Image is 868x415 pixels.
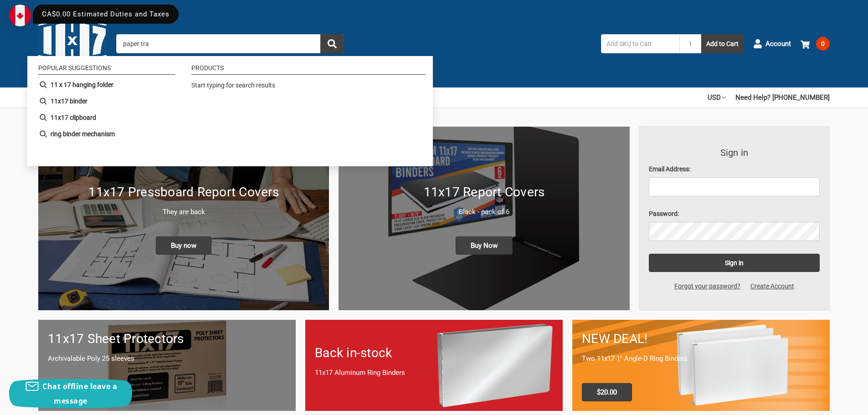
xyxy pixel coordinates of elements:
a: 0 [801,32,830,56]
a: Create Account [745,282,799,291]
h3: Sign in [649,146,820,159]
a: 11x17 sheet protectors 11x17 Sheet Protectors Archivalable Poly 25 sleeves Buy Now [38,320,296,410]
div: Instant Search Results [27,56,433,166]
h1: 11x17 Sheet Protectors [48,329,286,348]
li: 11x17 binder [35,93,179,109]
li: 11x17 clipboard [35,109,179,126]
span: Buy now [156,236,211,255]
h1: NEW DEAL! [582,329,820,348]
a: USD [708,87,726,108]
li: Popular suggestions [38,65,175,75]
a: Account [753,32,791,56]
p: Two 11x17 1" Angle-D Ring Binders [582,354,820,364]
span: Account [765,39,791,49]
p: They are back [48,207,319,217]
li: ring binder mechanism [35,126,179,142]
span: $20.00 [582,383,632,401]
a: Forgot your password? [669,282,745,291]
a: 11x17 Report Covers 11x17 Report Covers Black - pack of 6 Buy Now [339,127,629,310]
h1: Back in-stock [315,343,553,363]
span: Chat offline leave a message [42,381,117,406]
button: Add to Cart [701,34,744,53]
label: Password: [649,209,820,219]
b: 11x17 clipboard [51,113,96,123]
b: 11 x 17 hanging folder [51,80,113,90]
p: Black - pack of 6 [348,207,620,217]
img: 11x17.com [38,10,107,78]
label: Email Address: [649,164,820,174]
a: Need Help? [PHONE_NUMBER] [735,87,830,108]
li: Products [191,65,426,75]
img: duty and tax information for Canada [9,5,31,26]
button: Chat offline leave a message [9,379,132,408]
a: New 11x17 Pressboard Binders 11x17 Pressboard Report Covers They are back Buy now [38,127,329,310]
img: 11x17 Report Covers [339,127,629,310]
h1: 11x17 Report Covers [348,183,620,202]
span: 0 [816,37,830,51]
p: Archivalable Poly 25 sleeves [48,354,286,364]
div: CA$0.00 Estimated Duties and Taxes [33,5,179,24]
p: 11x17 Aluminum Ring Binders [315,368,553,378]
h1: 11x17 Pressboard Report Covers [48,183,319,202]
a: Back in-stock 11x17 Aluminum Ring Binders [305,320,563,410]
span: Buy Now [456,236,513,255]
b: 11x17 binder [51,97,87,106]
a: 11x17 Binder 2-pack only $20.00 NEW DEAL! Two 11x17 1" Angle-D Ring Binders $20.00 [572,320,830,410]
div: Start typing for search results [191,81,421,95]
input: Search by keyword, brand or SKU [116,34,344,53]
input: Add SKU to Cart [601,34,679,53]
li: 11 x 17 hanging folder [35,77,179,93]
b: ring binder mechanism [51,129,115,139]
input: Sign in [649,254,820,272]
